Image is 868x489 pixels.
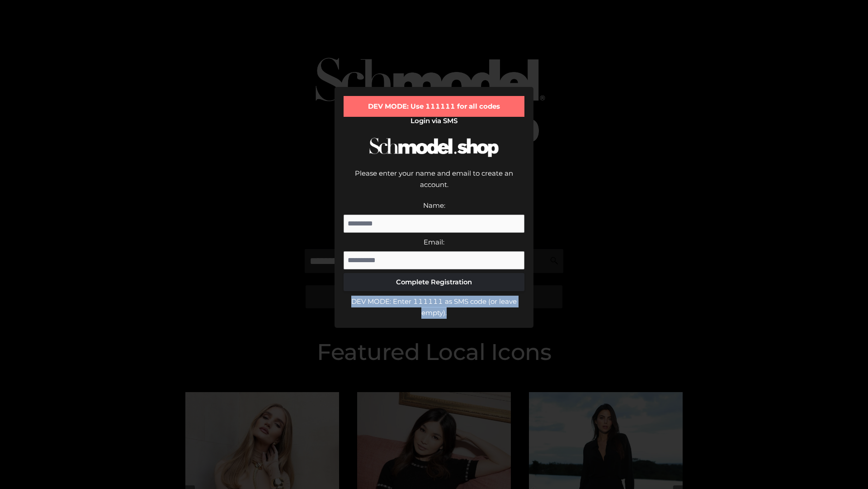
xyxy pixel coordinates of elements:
button: Complete Registration [344,273,524,291]
div: Please enter your name and email to create an account. [344,168,524,200]
h2: Login via SMS [344,117,524,125]
div: DEV MODE: Enter 111111 as SMS code (or leave empty). [344,296,524,319]
label: Name: [423,201,445,210]
label: Email: [424,238,444,246]
img: Schmodel Logo [366,129,502,165]
div: DEV MODE: Use 111111 for all codes [344,96,524,117]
